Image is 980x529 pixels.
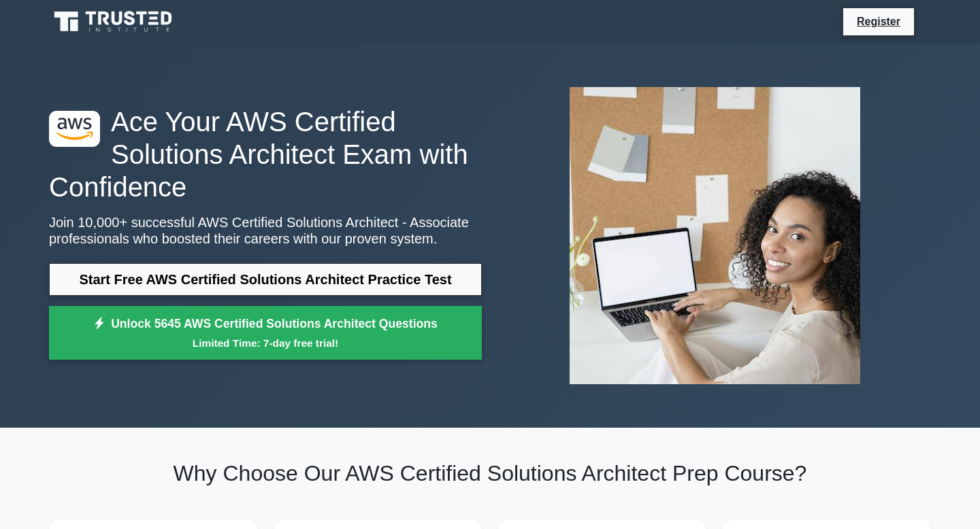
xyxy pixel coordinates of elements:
[849,13,909,30] a: Register
[49,105,482,203] h1: Ace Your AWS Certified Solutions Architect Exam with Confidence
[49,214,482,247] p: Join 10,000+ successful AWS Certified Solutions Architect - Associate professionals who boosted t...
[66,335,465,351] small: Limited Time: 7-day free trial!
[49,460,931,486] h2: Why Choose Our AWS Certified Solutions Architect Prep Course?
[49,306,482,360] a: Unlock 5645 AWS Certified Solutions Architect QuestionsLimited Time: 7-day free trial!
[49,263,482,296] a: Start Free AWS Certified Solutions Architect Practice Test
